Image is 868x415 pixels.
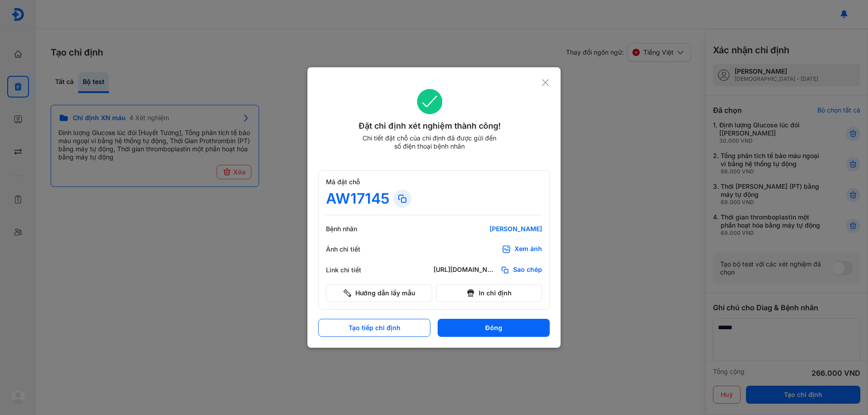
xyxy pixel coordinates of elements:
div: Bệnh nhân [326,225,380,233]
div: Ảnh chi tiết [326,245,380,253]
div: AW17145 [326,190,390,208]
button: Hướng dẫn lấy mẫu [326,284,432,302]
button: In chỉ định [436,284,542,302]
div: Link chi tiết [326,266,380,274]
span: Sao chép [513,266,542,275]
div: [PERSON_NAME] [434,225,542,233]
div: Xem ảnh [514,245,542,254]
div: [URL][DOMAIN_NAME] [434,266,497,275]
div: Đặt chỉ định xét nghiệm thành công! [318,120,541,132]
div: Chi tiết đặt chỗ của chỉ định đã được gửi đến số điện thoại bệnh nhân [359,134,500,150]
button: Tạo tiếp chỉ định [318,319,430,337]
div: Mã đặt chỗ [326,178,542,186]
button: Đóng [438,319,550,337]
